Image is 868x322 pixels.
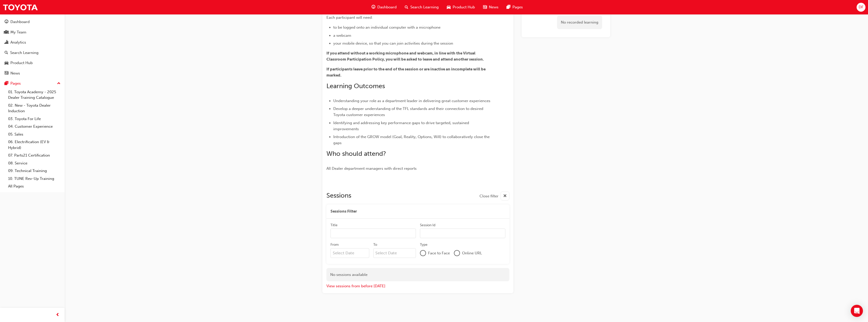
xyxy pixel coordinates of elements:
[489,4,498,10] span: News
[2,28,63,37] a: My Team
[6,182,63,190] a: All Pages
[333,106,484,117] span: Develop a deeper understanding of the TFL standards and their connection to desired Toyota custom...
[420,242,428,247] div: Type
[851,305,863,317] div: Open Intercom Messenger
[462,250,482,256] span: Online URL
[333,25,440,30] span: to be logged onto an individual computer with a microphone
[326,150,386,158] span: Who should attend?
[330,209,357,214] span: Sessions Filter
[2,79,63,88] button: Pages
[6,175,63,183] a: 10. TUNE Rev-Up Training
[333,41,453,46] span: your mobile device, so that you can join activities during the session
[859,4,863,10] span: DF
[401,2,443,12] a: search-iconSearch Learning
[2,16,63,79] button: DashboardMy TeamAnalyticsSearch LearningProduct HubNews
[5,71,8,76] span: news-icon
[2,38,63,47] a: Analytics
[2,48,63,58] a: Search Learning
[326,51,484,62] span: If you attend without a working microphone and webcam, in line with the Virtual Classroom Partici...
[372,4,375,10] span: guage-icon
[326,166,417,171] span: All Dealer department managers with direct reports
[2,69,63,78] a: News
[367,2,401,12] a: guage-iconDashboard
[10,40,26,45] div: Analytics
[6,159,63,167] a: 08. Service
[5,81,8,86] span: pages-icon
[857,3,865,12] button: DF
[6,130,63,138] a: 05. Sales
[326,67,486,78] span: If participants leave prior to the end of the session or are inactive an incomplete will be marked.
[330,248,369,258] input: From
[57,80,61,87] span: up-icon
[6,88,63,102] a: 01. Toyota Academy - 2025 Dealer Training Catalogue
[428,250,450,256] span: Face to Face
[333,33,351,38] span: a webcam
[503,193,507,199] span: cross-icon
[330,242,339,247] div: From
[6,102,63,115] a: 02. New - Toyota Dealer Induction
[10,50,39,56] div: Search Learning
[326,268,509,281] div: No sessions available
[2,17,63,27] a: Dashboard
[5,30,8,35] span: people-icon
[10,81,21,86] div: Pages
[10,70,20,76] div: News
[453,4,475,10] span: Product Hub
[373,248,416,258] input: To
[330,223,338,228] div: Title
[6,115,63,123] a: 03. Toyota For Life
[333,99,490,103] span: Understanding your role as a department leader in delivering great customer experiences
[479,193,498,199] span: Close filter
[326,82,385,90] span: Learning Outcomes
[6,167,63,175] a: 09. Technical Training
[512,4,523,10] span: Pages
[557,16,602,29] div: No recorded learning
[479,192,509,200] button: Close filter
[2,58,63,68] a: Product Hub
[10,60,33,66] div: Product Hub
[420,229,505,238] input: Session Id
[447,4,451,10] span: car-icon
[503,2,527,12] a: pages-iconPages
[373,242,377,247] div: To
[330,229,416,238] input: Title
[326,283,385,289] button: View sessions from before [DATE]
[5,40,8,45] span: chart-icon
[410,4,439,10] span: Search Learning
[333,135,491,145] span: Introduction of the GROW model (Goal, Reality, Options, Will) to collaboratively close the gaps
[405,4,408,10] span: search-icon
[5,61,8,65] span: car-icon
[6,138,63,151] a: 06. Electrification (EV & Hybrid)
[5,51,8,55] span: search-icon
[6,123,63,130] a: 04. Customer Experience
[377,4,397,10] span: Dashboard
[326,192,351,200] h2: Sessions
[56,312,60,318] span: prev-icon
[483,4,487,10] span: news-icon
[333,121,470,131] span: Identifying and addressing key performance gaps to drive targeted, sustained improvements
[479,2,503,12] a: news-iconNews
[326,15,373,20] span: Each participant will need:
[443,2,479,12] a: car-iconProduct Hub
[10,29,26,35] div: My Team
[3,2,38,13] img: Trak
[420,223,435,228] div: Session Id
[6,151,63,159] a: 07. Parts21 Certification
[5,20,8,24] span: guage-icon
[10,19,30,25] div: Dashboard
[507,4,510,10] span: pages-icon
